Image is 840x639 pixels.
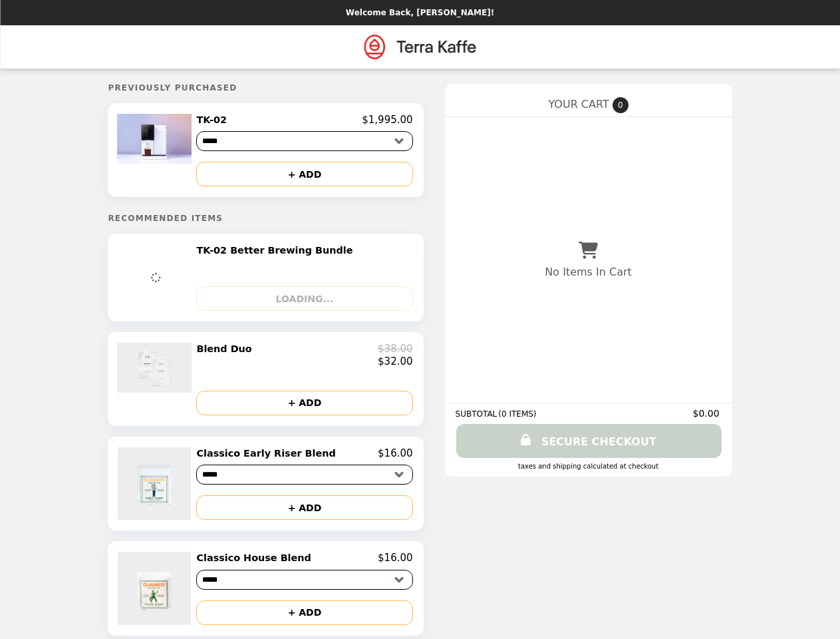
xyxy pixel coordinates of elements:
img: TK-02 [117,114,195,164]
button: + ADD [196,600,412,625]
p: $16.00 [378,447,413,459]
button: + ADD [196,495,412,520]
p: $38.00 [378,343,413,355]
h2: Classico House Blend [196,552,316,564]
h2: Classico Early Riser Blend [196,447,341,459]
h5: Recommended Items [108,214,423,223]
img: Brand Logo [364,33,476,61]
span: 0 [613,97,629,113]
span: $0.00 [692,408,721,419]
h2: TK-02 [196,114,232,126]
button: + ADD [196,391,412,415]
p: $16.00 [378,552,413,564]
h2: Blend Duo [196,343,257,355]
span: SUBTOTAL [456,409,499,419]
img: Classico House Blend [118,552,194,624]
span: ( 0 ITEMS ) [498,409,536,419]
select: Select a product variant [196,131,412,151]
p: No Items In Cart [545,266,631,278]
span: YOUR CART [548,98,609,110]
p: Welcome Back, [PERSON_NAME]! [346,8,494,17]
div: Taxes and Shipping calculated at checkout [456,463,722,470]
button: + ADD [196,162,412,186]
select: Select a product variant [196,465,412,485]
select: Select a product variant [196,570,412,590]
img: Blend Duo [117,343,195,393]
p: $32.00 [378,355,413,367]
h2: TK-02 Better Brewing Bundle [196,244,358,256]
h5: Previously Purchased [108,83,423,93]
p: $1,995.00 [362,114,412,126]
img: Classico Early Riser Blend [118,447,194,520]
